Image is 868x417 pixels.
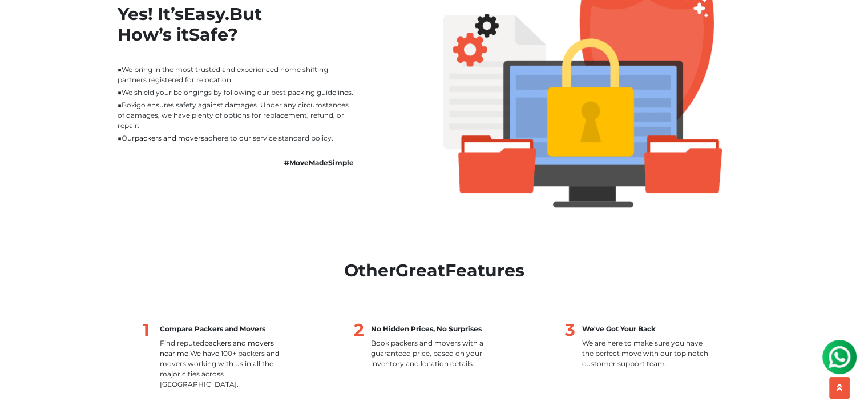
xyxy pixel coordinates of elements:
[160,338,286,390] p: Find reputed We have 100+ packers and movers working with us in all the major cities across [GEOG...
[118,133,356,143] li: Our adhere to our service standard policy.
[189,24,238,45] span: Safe?
[184,3,229,25] span: Easy.
[284,158,353,167] b: #MoveMadeSimple
[118,65,122,74] span: ■
[395,260,445,281] span: Great
[160,325,286,333] h6: Compare Packers and Movers
[371,338,497,369] p: Book packers and movers with a guaranteed price, based on your inventory and location details.
[371,325,497,333] h6: No Hidden Prices, No Surprises
[582,325,708,333] h6: We've Got Your Back
[118,87,356,98] li: We shield your belongings by following our best packing guidelines.
[118,65,356,85] li: We bring in the most trusted and experienced home shifting partners registered for relocation.
[118,134,122,142] span: ■
[118,88,122,97] span: ■
[118,100,356,131] li: Boxigo ensures safety against damages. Under any circumstances of damages, we have plenty of opti...
[118,101,122,109] span: ■
[582,338,708,369] p: We are here to make sure you have the perfect move with our top notch customer support team.
[160,339,274,358] a: packers and movers near me!
[135,134,204,142] a: packers and movers
[829,377,850,399] button: scroll up
[11,11,34,34] img: whatsapp-icon.svg
[118,4,395,45] h2: Yes! It’s But How’s it
[118,260,751,281] h2: Other Features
